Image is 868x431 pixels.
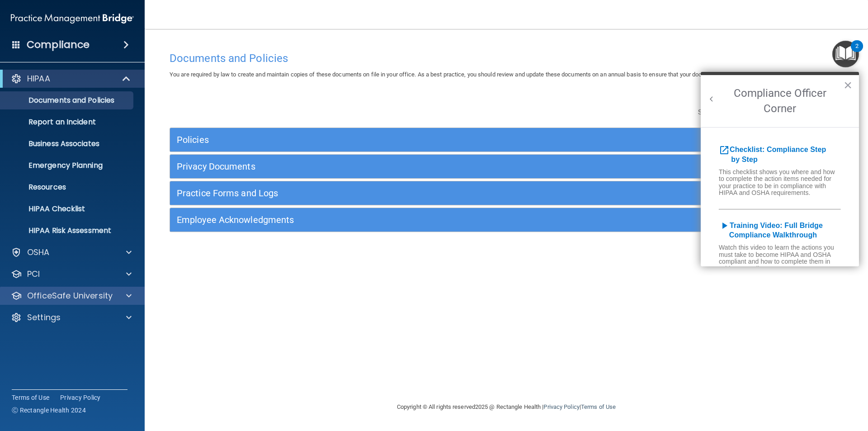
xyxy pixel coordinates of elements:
a: open_in_newChecklist: Compliance Step by Step [719,146,826,163]
a: PCI [11,269,132,279]
h5: Policies [177,135,668,145]
p: HIPAA Checklist [6,204,129,213]
b: Checklist: Compliance Step by Step [719,146,826,163]
a: Settings [11,312,132,323]
p: PCI [27,269,40,279]
a: Terms of Use [12,393,49,402]
img: PMB logo [11,9,134,28]
a: Privacy Policy [543,403,579,410]
b: Training Video: Full Bridge Compliance Walkthrough [719,222,823,239]
p: Documents and Policies [6,96,129,105]
i: play_arrow [719,220,730,231]
span: Search Documents: [698,108,758,116]
a: Privacy Documents [177,159,836,174]
a: OSHA [11,247,132,258]
h5: Practice Forms and Logs [177,188,668,198]
a: HIPAA [11,73,131,84]
a: OfficeSafe University [11,290,132,301]
p: Report an Incident [6,118,129,127]
button: Open Resource Center, 2 new notifications [832,41,859,67]
p: OfficeSafe University [27,290,113,301]
span: You are required by law to create and maintain copies of these documents on file in your office. ... [170,71,766,78]
h5: Employee Acknowledgments [177,215,668,225]
p: Settings [27,312,61,323]
h6: Watch this video to learn the actions you must take to become HIPAA and OSHA compliant and how to... [701,244,859,275]
h4: Compliance [27,38,90,51]
div: Resource Center [701,72,859,266]
a: play_arrowTraining Video: Full Bridge Compliance Walkthrough [719,222,823,239]
p: Business Associates [6,139,129,148]
h2: Compliance Officer Corner [701,75,859,127]
iframe: Drift Widget Chat Controller [712,367,857,403]
p: HIPAA Risk Assessment [6,226,129,235]
a: Terms of Use [581,403,616,410]
button: Back to Resource Center Home [707,95,716,104]
div: 2 [855,46,859,58]
div: Copyright © All rights reserved 2025 @ Rectangle Health | | [341,393,671,422]
p: HIPAA [27,73,50,84]
i: open_in_new [719,145,730,156]
h5: Privacy Documents [177,161,668,171]
h4: Documents and Policies [170,52,843,64]
button: Close [844,78,852,92]
a: Employee Acknowledgments [177,213,836,227]
p: Emergency Planning [6,161,129,170]
h6: This checklist shows you where and how to complete the action items needed for your practice to b... [701,169,859,199]
p: Resources [6,183,129,192]
span: Ⓒ Rectangle Health 2024 [12,406,86,415]
a: Practice Forms and Logs [177,186,836,200]
a: Privacy Policy [60,393,101,402]
a: Policies [177,133,836,147]
p: OSHA [27,247,50,258]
